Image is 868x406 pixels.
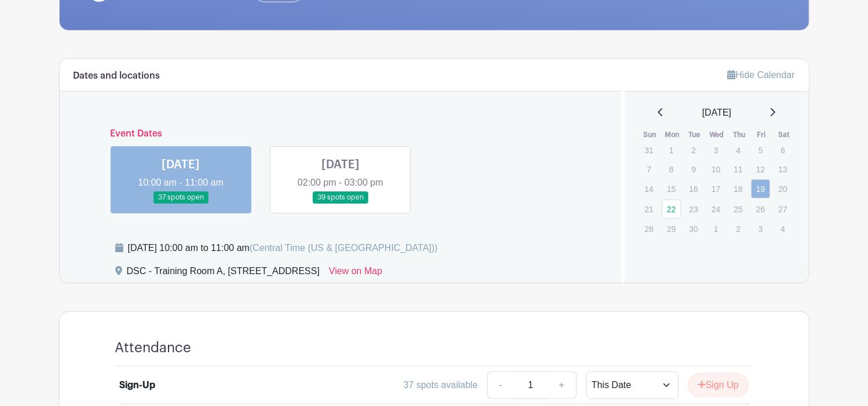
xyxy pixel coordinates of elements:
p: 18 [728,180,748,198]
th: Fri [750,129,773,141]
th: Mon [661,129,684,141]
p: 31 [639,141,658,159]
span: [DATE] [702,106,731,120]
p: 12 [751,160,770,178]
p: 4 [728,141,748,159]
a: - [487,371,514,399]
h6: Event Dates [101,128,580,139]
p: 1 [662,141,681,159]
p: 17 [706,180,726,198]
p: 13 [773,160,792,178]
div: DSC - Training Room A, [STREET_ADDRESS] [127,264,320,283]
a: Hide Calendar [727,70,794,80]
p: 21 [639,200,658,218]
th: Sun [639,129,661,141]
a: View on Map [329,264,382,283]
p: 14 [639,180,658,198]
p: 10 [706,160,726,178]
th: Thu [728,129,750,141]
p: 28 [639,220,658,238]
p: 29 [662,220,681,238]
p: 9 [684,160,703,178]
p: 7 [639,160,658,178]
p: 1 [706,220,726,238]
p: 4 [773,220,792,238]
p: 2 [684,141,703,159]
p: 23 [684,200,703,218]
span: (Central Time (US & [GEOGRAPHIC_DATA])) [250,243,438,253]
div: [DATE] 10:00 am to 11:00 am [128,241,438,255]
h4: Attendance [115,339,192,356]
div: Sign-Up [120,378,156,392]
th: Sat [772,129,795,141]
th: Wed [706,129,728,141]
p: 30 [684,220,703,238]
a: 19 [751,179,770,198]
p: 25 [728,200,748,218]
button: Sign Up [688,373,749,397]
a: 22 [662,200,681,219]
p: 3 [706,141,726,159]
p: 27 [773,200,792,218]
p: 15 [662,180,681,198]
p: 26 [751,200,770,218]
p: 8 [662,160,681,178]
div: 37 spots available [404,378,478,392]
p: 24 [706,200,726,218]
p: 20 [773,180,792,198]
p: 11 [728,160,748,178]
th: Tue [683,129,706,141]
p: 5 [751,141,770,159]
h6: Dates and locations [74,71,160,82]
a: + [547,371,576,399]
p: 6 [773,141,792,159]
p: 16 [684,180,703,198]
p: 2 [728,220,748,238]
p: 3 [751,220,770,238]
